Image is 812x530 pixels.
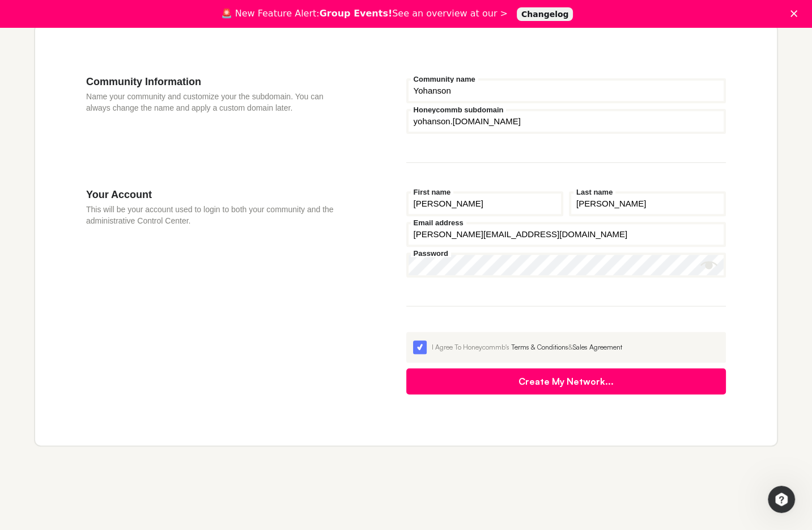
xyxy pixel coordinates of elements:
input: Email address [406,222,726,247]
div: Close [790,10,802,17]
span: Home [26,382,49,390]
a: Sales Agreement [573,343,622,351]
h3: Your Account [86,188,338,201]
label: Honeycommb subdomain [411,106,507,113]
input: First name [406,191,563,216]
h2: No messages [75,188,151,202]
h1: Messages [84,5,145,24]
div: Close [199,5,219,25]
iframe: Intercom live chat [768,486,795,513]
button: Messages [75,354,151,399]
label: Email address [411,219,466,226]
label: Password [411,250,451,257]
p: This will be your account used to login to both your community and the administrative Control Cen... [86,204,338,226]
button: Send us a message [52,319,175,342]
div: 🚨 New Feature Alert: See an overview at our > [221,8,508,19]
span: Messages [91,382,135,390]
span: Help [180,382,198,390]
span: Messages from the team will be shown here [26,213,201,225]
div: I Agree To Honeycommb's & [432,342,720,352]
label: Last name [573,188,615,196]
span: Create My Network... [418,376,715,387]
label: Community name [411,75,478,83]
button: Create My Network... [406,368,726,394]
input: Last name [569,191,726,216]
label: First name [411,188,454,196]
input: Community name [406,78,726,103]
button: Show password [700,257,717,274]
b: Group Events! [320,8,393,19]
h3: Community Information [86,75,338,88]
p: Name your community and customize your the subdomain. You can always change the name and apply a ... [86,91,338,113]
a: Terms & Conditions [511,343,568,351]
a: Changelog [517,7,573,21]
button: Help [151,354,227,399]
input: your-subdomain.honeycommb.com [406,109,726,134]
